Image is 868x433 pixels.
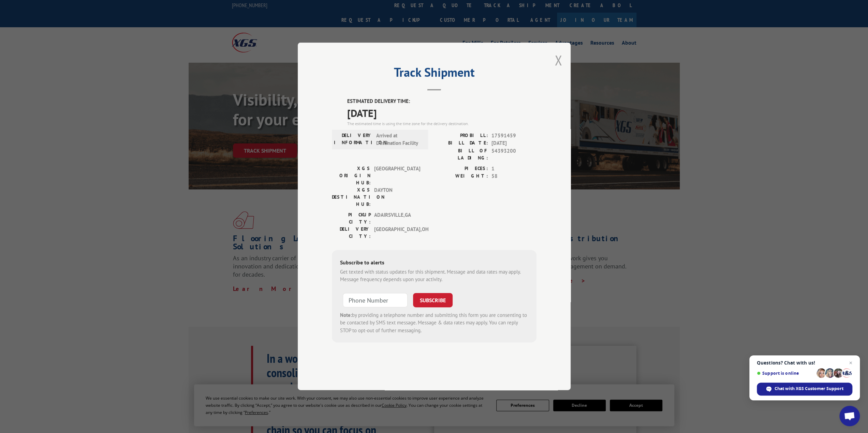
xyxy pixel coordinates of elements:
[413,293,453,307] button: SUBSCRIBE
[434,140,488,148] label: BILL DATE:
[757,371,814,376] span: Support is online
[491,147,536,161] span: 54393200
[332,67,536,80] h2: Track Shipment
[757,383,852,396] span: Chat with XGS Customer Support
[340,258,528,268] div: Subscribe to alerts
[491,140,536,148] span: [DATE]
[347,98,536,106] label: ESTIMATED DELIVERY TIME:
[434,147,488,161] label: BILL OF LADING:
[775,386,843,392] span: Chat with XGS Customer Support
[332,211,370,226] label: PICKUP CITY:
[340,311,528,335] div: by providing a telephone number and submitting this form you are consenting to be contacted by SM...
[340,312,352,318] strong: Note:
[332,186,370,208] label: XGS DESTINATION HUB:
[491,165,536,173] span: 1
[839,406,860,426] a: Open chat
[491,173,536,181] span: 58
[374,165,420,186] span: [GEOGRAPHIC_DATA]
[334,132,372,147] label: DELIVERY INFORMATION:
[374,186,420,208] span: DAYTON
[374,211,420,226] span: ADAIRSVILLE , GA
[347,121,536,127] div: The estimated time is using the time zone for the delivery destination.
[343,293,408,307] input: Phone Number
[491,132,536,140] span: 17591459
[332,165,370,186] label: XGS ORIGIN HUB:
[434,132,488,140] label: PROBILL:
[757,360,852,366] span: Questions? Chat with us!
[434,165,488,173] label: PIECES:
[347,105,536,121] span: [DATE]
[332,226,370,240] label: DELIVERY CITY:
[376,132,422,147] span: Arrived at Destination Facility
[555,51,562,69] button: Close modal
[374,226,420,240] span: [GEOGRAPHIC_DATA] , OH
[434,173,488,181] label: WEIGHT:
[340,268,528,283] div: Get texted with status updates for this shipment. Message and data rates may apply. Message frequ...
